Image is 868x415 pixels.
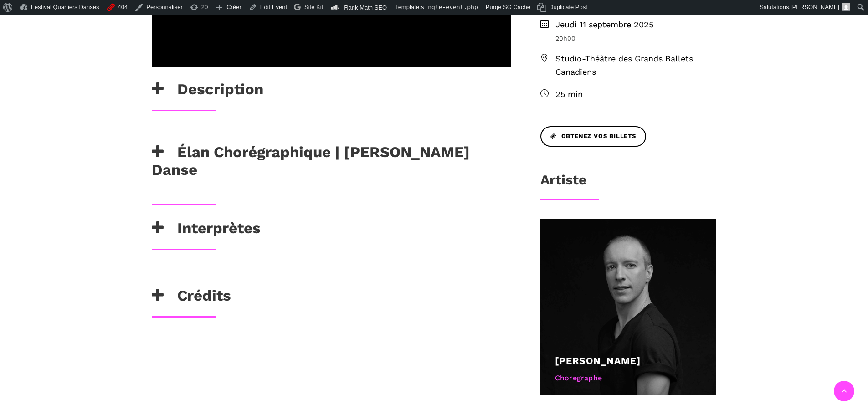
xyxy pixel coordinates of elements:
[152,80,263,103] h3: Description
[555,88,717,101] span: 25 min
[344,4,387,11] span: Rank Math SEO
[152,219,261,242] h3: Interprètes
[540,172,586,195] h3: Artiste
[550,132,636,141] span: Obtenez vos billets
[555,355,641,366] a: [PERSON_NAME]
[555,52,717,79] span: Studio-Théâtre des Grands Ballets Canadiens
[555,372,702,384] div: Chorégraphe
[304,4,323,10] span: Site Kit
[421,4,478,10] span: single-event.php
[152,287,231,309] h3: Crédits
[152,143,511,179] h3: Élan Chorégraphique | [PERSON_NAME] Danse
[540,126,646,147] a: Obtenez vos billets
[791,4,839,10] span: [PERSON_NAME]
[555,33,717,43] span: 20h00
[555,18,717,31] span: Jeudi 11 septembre 2025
